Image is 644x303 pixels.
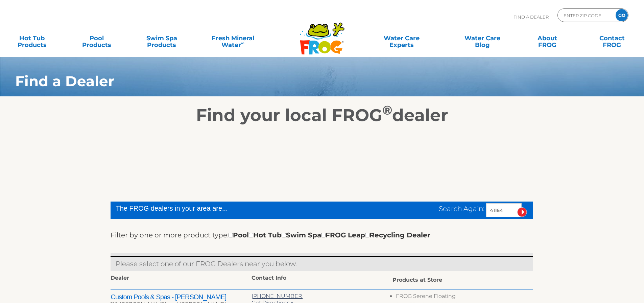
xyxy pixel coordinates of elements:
div: Contact Info [252,275,392,283]
li: FROG Serene Floating [396,293,533,302]
a: [PHONE_NUMBER] [252,293,304,299]
div: Products at Store [392,275,533,285]
sup: ® [382,102,392,118]
span: Search Again: [439,205,484,213]
input: Submit [517,207,527,217]
sup: ∞ [241,40,244,46]
div: Dealer [111,275,252,283]
div: The FROG dealers in your area are... [116,203,324,213]
h2: Custom Pools & Spas - [PERSON_NAME] [111,293,252,301]
label: Filter by one or more product type: [111,230,229,240]
a: Water CareBlog [457,31,507,45]
a: Swim SpaProducts [137,31,187,45]
h2: Find your local FROG dealer [5,105,639,125]
p: Find A Dealer [514,8,549,25]
a: Water CareExperts [361,31,443,45]
div: Pool Hot Tub Swim Spa FROG Leap Recycling Dealer [229,230,430,240]
a: ContactFROG [587,31,637,45]
h1: Find a Dealer [15,73,576,89]
img: Frog Products Logo [296,14,348,55]
a: Hot TubProducts [7,31,57,45]
a: Fresh MineralWater∞ [201,31,264,45]
p: Please select one of our FROG Dealers near you below. [116,258,528,269]
a: PoolProducts [72,31,122,45]
input: GO [616,9,628,21]
a: AboutFROG [522,31,572,45]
